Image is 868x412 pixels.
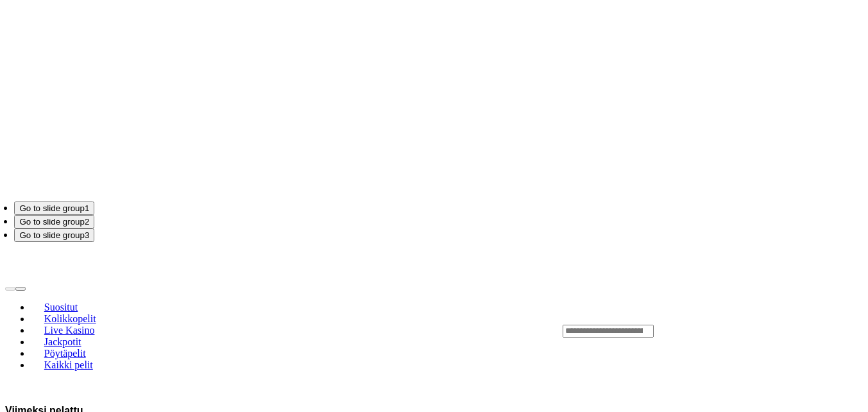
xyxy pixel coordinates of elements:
[39,359,98,370] span: Kaikki pelit
[31,321,108,340] a: Live Kasino
[39,302,83,313] span: Suositut
[14,202,94,215] button: Go to slide group1
[567,256,693,264] span: UUSIA HEDELMÄPELEJÄ JOKA VIIKKO
[19,217,89,227] span: Go to slide group 2
[19,203,89,213] span: Go to slide group 1
[15,287,26,291] button: next slide
[39,336,87,347] span: Jackpotit
[358,256,541,264] span: HEDELMÄISEN NOPEAT KOTIUTUKSET JA TALLETUKSET
[39,313,101,324] span: Kolikkopelit
[39,348,91,359] span: Pöytäpelit
[31,298,91,317] a: Suositut
[14,228,94,242] button: Go to slide group3
[5,287,15,291] button: prev slide
[1,256,127,264] span: UUSIA HEDELMÄPELEJÄ JOKA VIIKKO
[31,344,99,363] a: Pöytäpelit
[39,325,100,336] span: Live Kasino
[5,268,863,393] header: Lobby
[19,230,89,240] span: Go to slide group 3
[31,309,109,329] a: Kolikkopelit
[31,332,94,352] a: Jackpotit
[5,280,537,381] nav: Lobby
[14,215,94,228] button: Go to slide group2
[153,256,332,264] span: JOS HALUAT PARHAAT TARJOUKSET, TILAA UUTISKIRJE
[563,325,654,338] input: Search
